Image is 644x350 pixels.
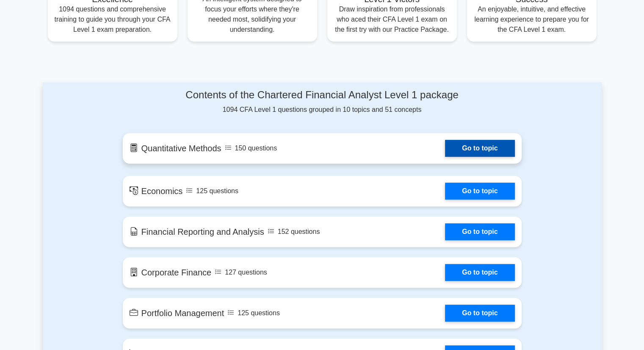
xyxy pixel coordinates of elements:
p: An enjoyable, intuitive, and effective learning experience to prepare you for the CFA Level 1 exam. [474,4,590,35]
p: Draw inspiration from professionals who aced their CFA Level 1 exam on the first try with our Pra... [334,4,450,35]
p: 1094 questions and comprehensive training to guide you through your CFA Level 1 exam preparation. [55,4,171,35]
a: Go to topic [445,140,514,157]
a: Go to topic [445,183,514,200]
a: Go to topic [445,264,514,281]
a: Go to topic [445,223,514,240]
div: 1094 CFA Level 1 questions grouped in 10 topics and 51 concepts [123,89,522,115]
a: Go to topic [445,305,514,322]
h4: Contents of the Chartered Financial Analyst Level 1 package [123,89,522,101]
